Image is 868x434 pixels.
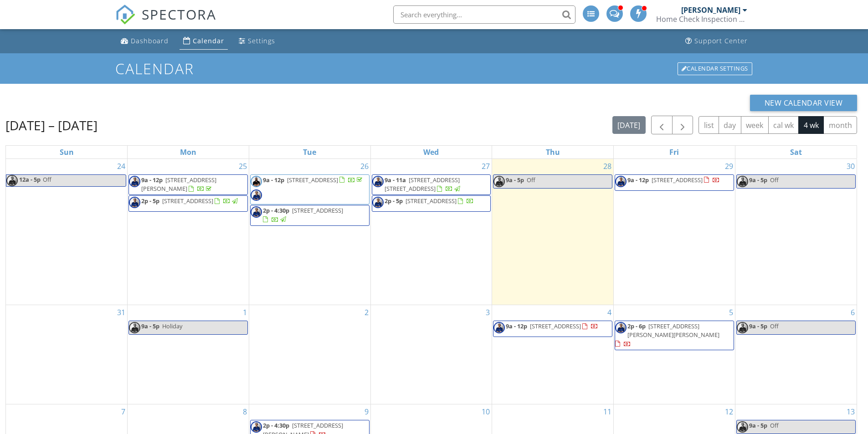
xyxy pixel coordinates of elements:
h1: Calendar [115,61,753,77]
span: 2p - 4:30p [263,421,289,429]
a: Go to September 11, 2025 [601,404,613,419]
a: Go to September 3, 2025 [484,305,492,320]
img: img_7776.jpeg [129,197,140,208]
span: 9a - 5p [749,322,767,330]
span: 9a - 12p [627,176,649,184]
a: Tuesday [301,146,318,158]
a: Go to September 12, 2025 [723,404,735,419]
button: list [699,116,719,134]
a: Friday [668,146,681,158]
img: img_7776.jpeg [493,176,505,187]
button: [DATE] [612,116,646,134]
span: 12a - 5p [19,175,41,186]
span: [STREET_ADDRESS] [STREET_ADDRESS] [385,176,460,193]
a: 9a - 12p [STREET_ADDRESS] [615,174,734,191]
div: [PERSON_NAME] [681,5,740,15]
button: 4 wk [798,116,824,134]
td: Go to August 28, 2025 [492,159,614,305]
a: Saturday [788,146,804,158]
a: Go to September 2, 2025 [363,305,370,320]
a: 2p - 6p [STREET_ADDRESS][PERSON_NAME][PERSON_NAME] [615,322,719,347]
td: Go to September 1, 2025 [128,305,249,404]
a: Go to September 9, 2025 [363,404,370,419]
a: Go to September 6, 2025 [849,305,857,320]
a: Go to August 28, 2025 [601,159,613,174]
a: Go to September 7, 2025 [119,404,127,419]
span: [STREET_ADDRESS][PERSON_NAME] [141,176,216,193]
img: img_7776.jpeg [6,175,18,186]
button: day [719,116,741,134]
span: Off [527,176,535,184]
span: 9a - 12p [141,176,163,184]
a: 9a - 12p [STREET_ADDRESS][PERSON_NAME] [128,174,248,195]
img: img_7776.jpeg [251,189,262,201]
a: Go to September 1, 2025 [241,305,249,320]
span: 9a - 5p [506,176,524,184]
span: [STREET_ADDRESS] [652,176,703,184]
img: img_7776.jpeg [615,176,627,187]
div: Support Center [694,36,748,45]
a: Go to August 25, 2025 [237,159,249,174]
div: Calendar Settings [678,62,752,75]
a: Calendar [180,33,228,50]
a: Go to August 29, 2025 [723,159,735,174]
a: 9a - 12p [STREET_ADDRESS] [250,174,370,204]
a: Go to September 4, 2025 [606,305,613,320]
td: Go to August 26, 2025 [249,159,370,305]
a: SPECTORA [115,12,216,31]
button: Next [672,116,693,134]
td: Go to August 29, 2025 [614,159,735,305]
span: Off [770,322,779,330]
img: The Best Home Inspection Software - Spectora [115,5,135,25]
img: img_7776.jpeg [372,197,384,208]
span: 2p - 5p [141,197,159,205]
span: 9a - 5p [749,421,767,429]
h2: [DATE] – [DATE] [5,116,98,134]
span: SPECTORA [142,5,216,24]
a: Sunday [58,146,76,158]
img: img_7776.jpeg [737,322,748,333]
td: Go to August 27, 2025 [370,159,492,305]
a: Go to August 31, 2025 [115,305,127,320]
a: 2p - 4:30p [STREET_ADDRESS] [250,205,370,225]
td: Go to August 25, 2025 [128,159,249,305]
a: Go to August 30, 2025 [845,159,857,174]
div: Settings [248,36,275,45]
a: 9a - 12p [STREET_ADDRESS] [627,176,720,184]
img: img_7776.jpeg [251,421,262,433]
a: Wednesday [421,146,441,158]
span: Off [43,175,51,184]
img: img_7776.jpeg [129,176,140,187]
span: [STREET_ADDRESS] [292,206,343,214]
a: Dashboard [117,33,172,50]
td: Go to August 31, 2025 [6,305,128,404]
span: 9a - 12p [263,176,284,184]
a: Monday [178,146,198,158]
img: img_7776.jpeg [737,176,748,187]
img: img_7776.jpeg [615,322,627,333]
span: 9a - 12p [506,322,527,330]
a: 9a - 12p [STREET_ADDRESS] [493,321,612,337]
a: Calendar Settings [677,61,753,76]
img: img_7776.jpeg [493,322,505,333]
a: Settings [235,33,279,50]
div: Dashboard [131,36,169,45]
button: Previous [651,116,673,134]
a: 2p - 5p [STREET_ADDRESS] [128,195,248,212]
span: 9a - 5p [141,322,159,330]
button: New Calendar View [750,95,858,111]
img: img_7776.jpeg [251,206,262,218]
a: Go to September 13, 2025 [845,404,857,419]
a: 9a - 12p [STREET_ADDRESS][PERSON_NAME] [141,176,216,193]
span: 2p - 4:30p [263,206,289,214]
a: Thursday [544,146,562,158]
span: [STREET_ADDRESS] [530,322,581,330]
a: 2p - 5p [STREET_ADDRESS] [141,197,239,205]
td: Go to August 30, 2025 [735,159,857,305]
a: 9a - 12p [STREET_ADDRESS] [506,322,598,330]
a: 9a - 11a [STREET_ADDRESS] [STREET_ADDRESS] [372,174,491,195]
span: [STREET_ADDRESS] [406,197,457,205]
span: 2p - 5p [385,197,403,205]
a: Support Center [682,33,751,50]
button: month [823,116,857,134]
